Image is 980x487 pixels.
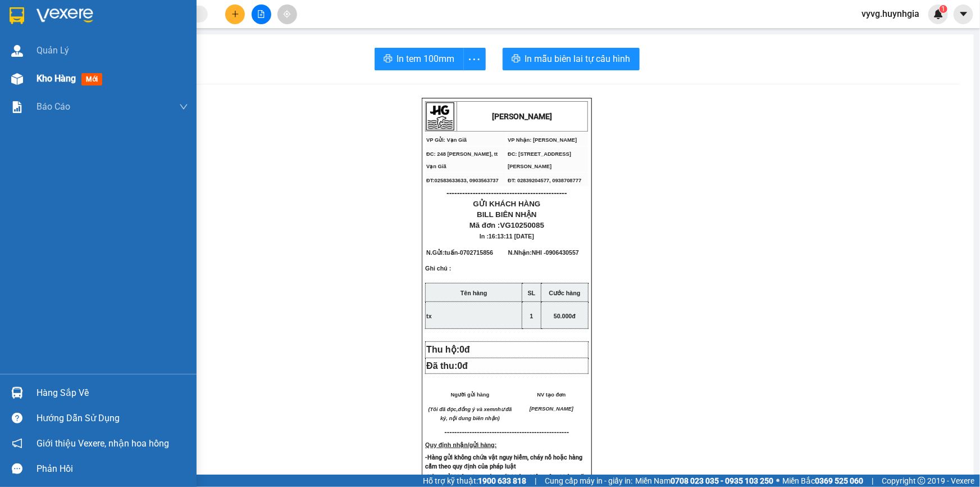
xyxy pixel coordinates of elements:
button: caret-down [954,4,973,24]
strong: -Hàng gửi không chứa vật nguy hiểm, cháy nổ hoặc hàng cấm theo quy định của pháp luật [425,454,582,470]
div: 0906430557 [96,48,186,64]
span: tuấn [445,249,458,256]
img: solution-icon [11,101,23,113]
span: BILL BIÊN NHẬN [477,210,537,219]
sup: 1 [940,5,947,13]
span: - [458,249,493,256]
span: 0906430557 [546,249,579,256]
span: | [872,475,873,487]
strong: Tên hàng [461,290,487,296]
span: Thu hộ: [426,345,475,354]
span: 0702715856 [460,249,493,256]
img: icon-new-feature [933,9,943,19]
img: warehouse-icon [11,387,23,399]
span: Đã thu: [426,361,468,371]
span: ⚪️ [776,479,780,483]
span: 0đ [459,345,470,354]
button: more [463,48,486,70]
span: Gửi: [10,11,27,22]
span: notification [12,438,22,449]
span: VP Gửi: Vạn Giã [426,137,467,143]
span: caret-down [959,9,969,19]
span: ĐC: [STREET_ADDRESS][PERSON_NAME] [508,151,571,169]
button: aim [277,4,297,24]
span: message [12,463,22,474]
div: 50.000 [94,71,187,87]
span: printer [512,54,521,65]
div: [PERSON_NAME] [96,10,186,35]
span: --- [445,428,452,436]
span: aim [283,10,291,18]
span: Quản Lý [37,43,69,57]
span: Chưa thu : [94,74,138,85]
span: 50.000đ [554,313,576,319]
span: printer [384,54,393,65]
span: 0đ [457,361,468,371]
div: NHI [96,35,186,48]
span: ----------------------------------------------- [452,428,569,436]
strong: [PERSON_NAME] [493,112,553,121]
span: NV tạo đơn [537,392,566,398]
span: Kho hàng [37,73,76,84]
span: Cung cấp máy in - giấy in: [545,475,632,487]
span: In mẫu biên lai tự cấu hình [525,52,631,66]
img: logo-vxr [10,7,24,24]
strong: 0369 525 060 [815,476,863,485]
span: VP Nhận: [PERSON_NAME] [508,137,577,143]
span: ---------------------------------------------- [446,188,567,197]
button: file-add [252,4,271,24]
div: 0702715856 [10,37,88,52]
span: NHI - [532,249,579,256]
div: Hướng dẫn sử dụng [37,410,188,427]
span: Hỗ trợ kỹ thuật: [423,475,526,487]
strong: Quy định nhận/gửi hàng: [425,441,496,448]
em: (Tôi đã đọc,đồng ý và xem [429,407,495,412]
strong: SL [528,290,536,296]
span: Báo cáo [37,100,70,114]
span: ĐT: 02839204577, 0938708777 [508,178,581,183]
button: printerIn tem 100mm [375,48,464,70]
span: 16:13:11 [DATE] [489,233,534,240]
span: Miền Bắc [782,475,863,487]
div: Hàng sắp về [37,385,188,402]
strong: 1900 633 818 [478,476,526,485]
span: plus [231,10,239,18]
span: question-circle [12,413,22,423]
span: Người gửi hàng [451,392,490,398]
button: plus [225,4,245,24]
button: printerIn mẫu biên lai tự cấu hình [503,48,640,70]
span: VG10250085 [500,221,545,229]
span: tx [426,313,431,319]
span: ĐT:02583633633, 0903563737 [426,178,499,183]
img: warehouse-icon [11,73,23,85]
div: Vạn Giã [10,10,88,23]
span: Mã đơn : [470,221,544,229]
span: 1 [941,5,945,13]
span: copyright [918,477,926,485]
strong: Cước hàng [549,290,581,296]
div: Phản hồi [37,461,188,477]
span: Miền Nam [635,475,773,487]
span: more [464,52,485,66]
span: down [179,102,188,111]
span: GỬI KHÁCH HÀNG [473,200,541,208]
img: warehouse-icon [11,45,23,57]
span: mới [81,73,102,85]
span: Nhận: [96,10,123,21]
span: file-add [257,10,265,18]
span: Giới thiệu Vexere, nhận hoa hồng [37,436,169,450]
div: tuấn [10,23,88,37]
span: In : [480,233,534,240]
span: [PERSON_NAME] [530,406,573,412]
span: In tem 100mm [397,52,455,66]
span: | [535,475,536,487]
span: ĐC: 248 [PERSON_NAME], tt Vạn Giã [426,151,498,169]
span: vyvg.huynhgia [853,7,928,21]
span: N.Gửi: [426,249,493,256]
span: Ghi chú : [425,265,451,281]
span: 1 [530,313,534,319]
strong: 0708 023 035 - 0935 103 250 [671,476,773,485]
img: logo [426,102,454,130]
span: N.Nhận: [508,249,579,256]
